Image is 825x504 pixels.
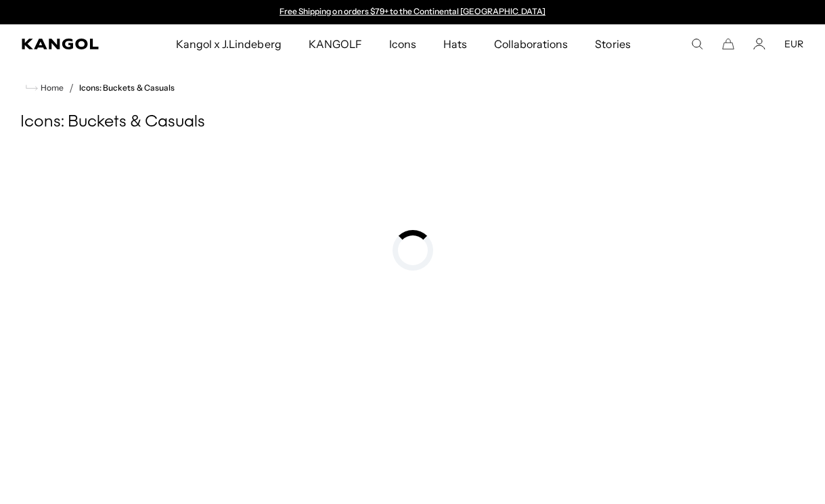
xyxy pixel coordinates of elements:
[691,38,703,50] summary: Search here
[443,24,467,64] span: Hats
[280,6,545,16] a: Free Shipping on orders $79+ to the Continental [GEOGRAPHIC_DATA]
[273,7,552,18] slideshow-component: Announcement bar
[784,38,803,50] button: EUR
[494,24,568,64] span: Collaborations
[20,112,805,133] h1: Icons: Buckets & Casuals
[176,24,282,64] span: Kangol x J.Lindeberg
[753,38,765,50] a: Account
[309,24,362,64] span: KANGOLF
[295,24,376,64] a: KANGOLF
[162,24,295,64] a: Kangol x J.Lindeberg
[722,38,734,50] button: Cart
[481,24,581,64] a: Collaborations
[595,24,630,64] span: Stories
[64,80,74,96] li: /
[376,24,430,64] a: Icons
[22,39,116,49] a: Kangol
[79,83,175,93] a: Icons: Buckets & Casuals
[430,24,481,64] a: Hats
[581,24,644,64] a: Stories
[273,7,552,18] div: Announcement
[38,83,64,93] span: Home
[26,82,64,94] a: Home
[273,7,552,18] div: 1 of 2
[389,24,416,64] span: Icons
